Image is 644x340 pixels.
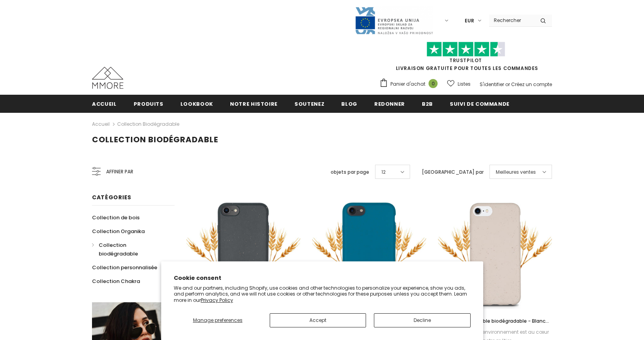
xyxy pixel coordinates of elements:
[458,80,471,88] span: Listes
[511,81,552,88] a: Créez un compte
[381,168,386,176] span: 12
[438,317,552,325] a: Coque de portable biodégradable - Blanc naturel
[465,17,474,25] span: EUR
[422,95,433,112] a: B2B
[134,95,164,112] a: Produits
[193,317,243,323] span: Manage preferences
[341,95,357,112] a: Blog
[489,15,534,26] input: Search Site
[106,167,133,176] span: Affiner par
[450,100,510,108] span: Suivi de commande
[230,95,278,112] a: Notre histoire
[92,261,157,274] a: Collection personnalisée
[174,274,471,282] h2: Cookie consent
[444,318,549,333] span: Coque de portable biodégradable - Blanc naturel
[374,313,470,327] button: Decline
[374,95,405,112] a: Redonner
[374,100,405,108] span: Redonner
[92,228,145,235] span: Collection Organika
[355,6,433,35] img: Javni Razpis
[449,57,482,64] a: TrustPilot
[341,100,357,108] span: Blog
[174,285,471,303] p: We and our partners, including Shopify, use cookies and other technologies to personalize your ex...
[427,42,505,57] img: Faites confiance aux étoiles pilotes
[92,67,123,89] img: Cas MMORE
[92,100,117,108] span: Accueil
[294,95,324,112] a: soutenez
[230,100,278,108] span: Notre histoire
[92,193,131,201] span: Catégories
[496,168,536,176] span: Meilleures ventes
[429,79,438,88] span: 0
[92,278,140,285] span: Collection Chakra
[92,134,218,145] span: Collection biodégradable
[92,264,157,271] span: Collection personnalisée
[134,100,164,108] span: Produits
[379,45,552,72] span: LIVRAISON GRATUITE POUR TOUTES LES COMMANDES
[201,297,233,303] a: Privacy Policy
[92,211,140,224] a: Collection de bois
[447,77,471,91] a: Listes
[92,224,145,238] a: Collection Organika
[92,214,140,221] span: Collection de bois
[294,100,324,108] span: soutenez
[422,168,484,176] label: [GEOGRAPHIC_DATA] par
[450,95,510,112] a: Suivi de commande
[117,121,179,127] a: Collection biodégradable
[173,313,261,327] button: Manage preferences
[99,241,138,257] span: Collection biodégradable
[422,100,433,108] span: B2B
[331,168,369,176] label: objets par page
[92,238,166,261] a: Collection biodégradable
[180,95,213,112] a: Lookbook
[355,17,433,24] a: Javni Razpis
[270,313,366,327] button: Accept
[92,119,110,129] a: Accueil
[505,81,510,88] span: or
[390,80,425,88] span: Panier d'achat
[480,81,504,88] a: S'identifier
[180,100,213,108] span: Lookbook
[379,78,442,90] a: Panier d'achat 0
[92,274,140,288] a: Collection Chakra
[92,95,117,112] a: Accueil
